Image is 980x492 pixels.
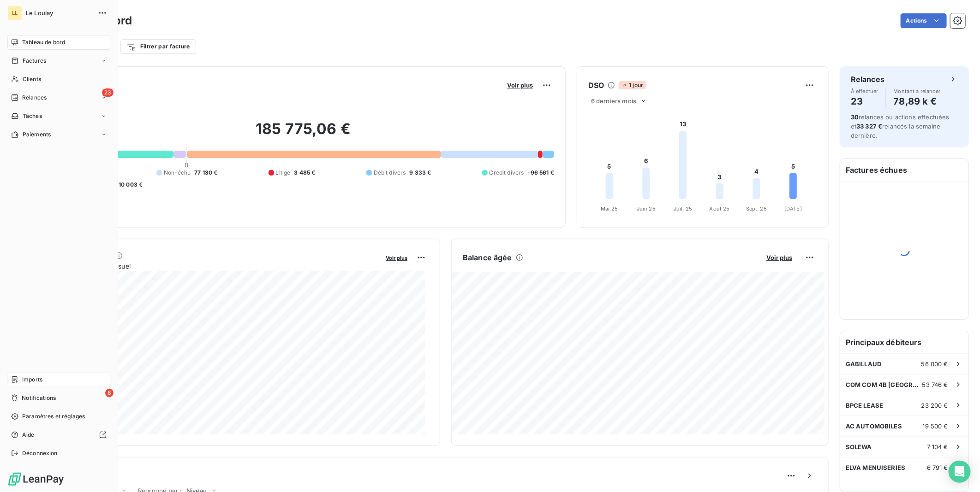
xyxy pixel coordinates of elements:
[386,255,407,261] span: Voir plus
[7,428,110,442] a: Aide
[784,205,802,212] tspan: [DATE]
[846,360,881,368] span: GABILLAUD
[846,464,905,471] span: ELVA MENUISERIES
[22,38,65,47] span: Tableau de bord
[507,82,533,89] span: Voir plus
[276,169,291,177] span: Litige
[710,205,730,212] tspan: Août 25
[922,381,948,388] span: 53 746 €
[901,13,947,28] button: Actions
[23,75,41,83] span: Clients
[463,252,512,263] h6: Balance âgée
[846,422,902,430] span: AC AUTOMOBILES
[490,169,524,177] span: Crédit divers
[185,161,188,169] span: 0
[52,120,554,147] h2: 185 775,06 €
[164,169,191,177] span: Non-échu
[746,205,767,212] tspan: Sept. 25
[851,88,878,94] span: À effectuer
[22,394,56,402] span: Notifications
[921,360,948,368] span: 56 000 €
[528,169,554,177] span: -96 561 €
[52,261,379,271] span: Chiffre d'affaires mensuel
[840,331,968,353] h6: Principaux débiteurs
[927,443,948,451] span: 7 104 €
[921,402,948,409] span: 23 200 €
[105,389,114,397] span: 8
[674,205,692,212] tspan: Juil. 25
[22,449,58,457] span: Déconnexion
[409,169,431,177] span: 9 333 €
[23,57,46,65] span: Factures
[591,97,636,105] span: 6 derniers mois
[637,205,656,212] tspan: Juin 25
[588,80,604,91] h6: DSO
[846,381,922,388] span: COM COM 4B [GEOGRAPHIC_DATA]
[851,113,859,121] span: 30
[851,94,878,109] h4: 23
[23,130,51,139] span: Paiements
[22,375,42,384] span: Imports
[851,113,950,139] span: relances ou actions effectuées et relancés la semaine dernière.
[949,461,971,483] div: Open Intercom Messenger
[846,443,872,451] span: SOLEWA
[894,88,941,94] span: Montant à relancer
[374,169,406,177] span: Débit divers
[383,253,410,262] button: Voir plus
[851,74,884,85] h6: Relances
[927,464,948,471] span: 6 791 €
[120,39,196,54] button: Filtrer par facture
[764,253,795,262] button: Voir plus
[22,94,47,102] span: Relances
[856,123,882,130] span: 33 327 €
[846,402,884,409] span: BPCE LEASE
[923,422,948,430] span: 19 500 €
[766,254,792,261] span: Voir plus
[7,6,22,20] div: LL
[601,205,618,212] tspan: Mai 25
[22,412,85,421] span: Paramètres et réglages
[840,159,968,181] h6: Factures échues
[294,169,316,177] span: 3 485 €
[894,94,941,109] h4: 78,89 k €
[504,81,536,89] button: Voir plus
[194,169,217,177] span: 77 130 €
[7,472,65,486] img: Logo LeanPay
[619,81,646,89] span: 1 jour
[26,9,92,17] span: Le Loulay
[23,112,42,120] span: Tâches
[22,431,35,439] span: Aide
[116,181,143,189] span: -10 003 €
[102,88,114,97] span: 23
